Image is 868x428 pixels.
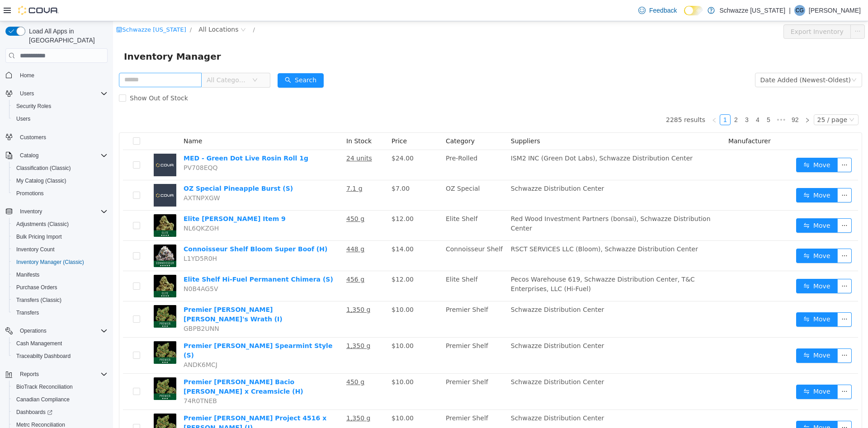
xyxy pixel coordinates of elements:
[85,3,125,13] span: All Locations
[13,231,66,242] a: Bulk Pricing Import
[16,284,57,291] span: Purchase Orders
[20,90,34,97] span: Users
[398,285,491,292] span: Schwazze Distribution Center
[16,309,39,316] span: Transfers
[16,206,46,217] button: Inventory
[675,93,689,104] li: 92
[13,244,58,255] a: Inventory Count
[9,162,111,174] button: Classification (Classic)
[233,133,259,141] u: 24 units
[9,113,111,125] button: Users
[2,131,111,144] button: Customers
[16,221,69,228] span: Adjustments (Classic)
[71,173,107,180] span: AXTNPXGW
[13,101,55,112] a: Security Roles
[9,281,111,294] button: Purchase Orders
[20,327,47,334] span: Operations
[233,224,251,231] u: 448 g
[41,193,63,216] img: Elite Shelf Bonsai Item 9 hero shot
[13,113,108,124] span: Users
[9,350,111,362] button: Traceabilty Dashboard
[233,285,257,292] u: 1,350 g
[596,93,607,104] li: Previous Page
[278,164,297,171] span: $7.00
[20,134,46,141] span: Customers
[724,197,739,212] button: icon: ellipsis
[13,219,108,230] span: Adjustments (Classic)
[278,116,294,123] span: Price
[13,351,108,362] span: Traceabilty Dashboard
[661,93,675,104] li: Next 5 Pages
[13,407,108,418] span: Dashboards
[639,93,650,104] li: 4
[789,5,791,16] p: |
[16,103,51,110] span: Security Roles
[13,282,108,293] span: Purchase Orders
[13,101,108,112] span: Security Roles
[13,282,61,293] a: Purchase Orders
[16,132,50,143] a: Customers
[71,194,173,201] a: Elite [PERSON_NAME] Item 9
[615,116,658,123] span: Manufacturer
[16,70,38,81] a: Home
[16,353,71,360] span: Traceabilty Dashboard
[796,5,804,16] span: CG
[16,409,52,416] span: Dashboards
[9,337,111,350] button: Cash Management
[16,150,42,161] button: Catalog
[2,368,111,381] button: Reports
[692,96,697,102] i: icon: right
[724,136,739,151] button: icon: ellipsis
[13,73,79,80] span: Show Out of Stock
[9,306,111,319] button: Transfers
[71,285,170,301] a: Premier [PERSON_NAME] [PERSON_NAME]'s Wrath (I)
[20,371,39,378] span: Reports
[3,5,73,12] a: icon: shopSchwazze [US_STATE]
[16,190,44,197] span: Promotions
[18,6,59,15] img: Cova
[9,174,111,187] button: My Catalog (Classic)
[629,94,639,103] a: 3
[13,175,108,186] span: My Catalog (Classic)
[233,393,257,400] u: 1,350 g
[329,129,394,159] td: Pre-Rolled
[724,167,739,181] button: icon: ellipsis
[71,393,213,410] a: Premier [PERSON_NAME] Project 4516 x [PERSON_NAME] (I)
[16,396,70,403] span: Canadian Compliance
[13,295,108,306] span: Transfers (Classic)
[2,68,111,81] button: Home
[683,167,725,181] button: icon: swapMove
[9,294,111,306] button: Transfers (Classic)
[278,133,301,141] span: $24.00
[689,93,700,104] li: Next Page
[13,175,70,186] a: My Catalog (Classic)
[724,258,739,272] button: icon: ellipsis
[684,6,703,15] input: Dark Mode
[13,163,108,174] span: Classification (Classic)
[41,254,63,276] img: Elite Shelf Hi-Fuel Permanent Chimera (S) hero shot
[16,150,108,161] span: Catalog
[683,327,725,342] button: icon: swapMove
[398,254,582,271] span: Pecos Warehouse 619, Schwazze Distribution Center, T&C Enterprises, LLC (Hi-Fuel)
[398,224,585,231] span: RSCT SERVICES LLC (Bloom), Schwazze Distribution Center
[20,152,38,159] span: Catalog
[724,291,739,306] button: icon: ellipsis
[635,1,680,19] a: Feedback
[647,52,738,66] div: Date Added (Newest-Oldest)
[233,357,251,364] u: 450 g
[71,203,106,211] span: NL6QKZGH
[71,133,195,141] a: MED - Green Dot Live Rosin Roll 1g
[13,163,75,174] a: Classification (Classic)
[9,230,111,243] button: Bulk Pricing Import
[13,219,72,230] a: Adjustments (Classic)
[329,353,394,389] td: Premier Shelf
[41,132,63,155] img: MED - Green Dot Live Rosin Roll 1g placeholder
[13,244,108,255] span: Inventory Count
[329,316,394,353] td: Premier Shelf
[16,206,108,217] span: Inventory
[553,93,592,104] li: 2285 results
[2,325,111,337] button: Operations
[9,187,111,200] button: Promotions
[41,356,63,379] img: Premier Shelf Sacco Bacio Mai Tai x Creamsicle (H) hero shot
[9,100,111,113] button: Security Roles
